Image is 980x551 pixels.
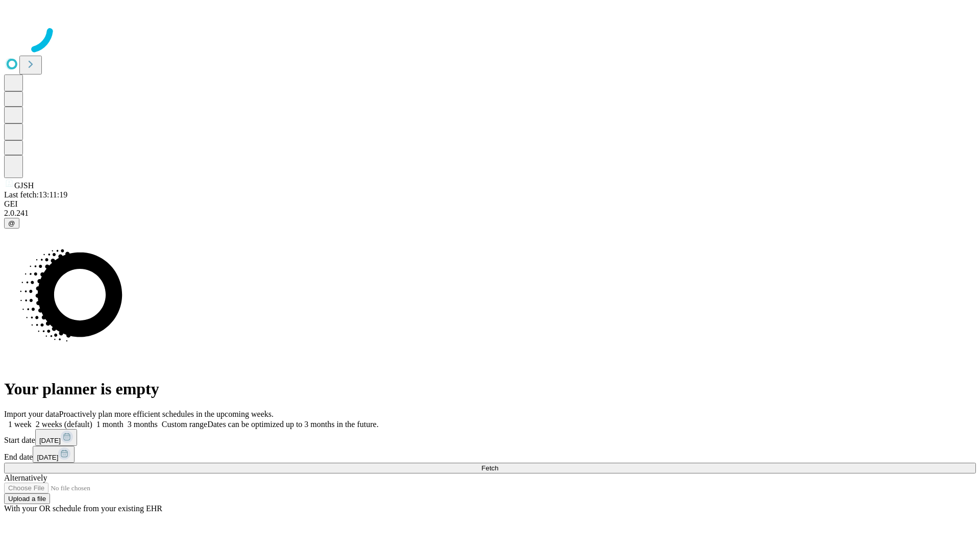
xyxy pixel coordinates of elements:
[4,446,976,463] div: End date
[4,209,976,218] div: 2.0.241
[96,420,124,429] span: 1 month
[35,429,77,446] button: [DATE]
[4,493,50,504] button: Upload a file
[207,420,378,429] span: Dates can be optimized up to 3 months in the future.
[8,420,32,429] span: 1 week
[4,473,47,482] span: Alternatively
[4,199,976,209] div: GEI
[37,454,58,461] span: [DATE]
[162,420,207,429] span: Custom range
[59,410,274,418] span: Proactively plan more efficient schedules in the upcoming weeks.
[33,446,75,463] button: [DATE]
[4,504,162,513] span: With your OR schedule from your existing EHR
[481,464,498,472] span: Fetch
[8,219,15,227] span: @
[4,410,59,418] span: Import your data
[14,181,34,190] span: GJSH
[4,463,976,473] button: Fetch
[4,380,976,398] h1: Your planner is empty
[4,190,67,199] span: Last fetch: 13:11:19
[39,437,61,444] span: [DATE]
[4,218,19,229] button: @
[36,420,92,429] span: 2 weeks (default)
[128,420,158,429] span: 3 months
[4,429,976,446] div: Start date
